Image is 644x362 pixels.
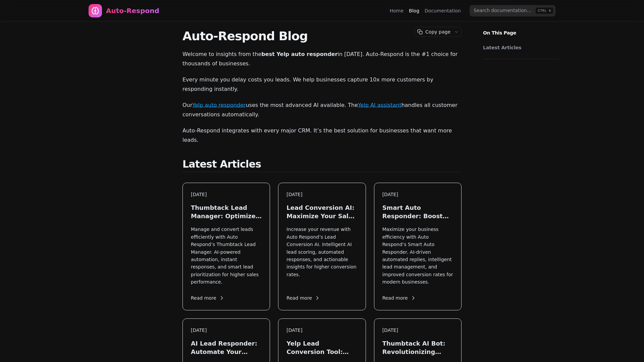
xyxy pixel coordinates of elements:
[382,327,453,334] div: [DATE]
[382,226,453,286] p: Maximize your business efficiency with Auto Respond’s Smart Auto Responder. AI-driven automated r...
[470,5,555,16] input: Search documentation…
[358,102,401,108] a: Yelp AI assistant
[286,339,357,356] h3: Yelp Lead Conversion Tool: Maximize Local Leads in [DATE]
[182,101,462,119] p: Our uses the most advanced AI available. The handles all customer conversations automatically.
[415,27,452,37] button: Copy page
[182,126,462,145] p: Auto-Respond integrates with every major CRM. It’s the best solution for businesses that want mor...
[191,203,262,220] h3: Thumbtack Lead Manager: Optimize Your Leads in [DATE]
[478,21,563,36] p: On This Page
[182,75,462,94] p: Every minute you delay costs you leads. We help businesses capture 10x more customers by respondi...
[278,183,366,310] a: [DATE]Lead Conversion AI: Maximize Your Sales in [DATE]Increase your revenue with Auto Respond’s ...
[191,295,224,302] span: Read more
[182,158,462,172] h2: Latest Articles
[192,102,246,108] a: Yelp auto responder
[286,226,357,286] p: Increase your revenue with Auto Respond’s Lead Conversion AI. Intelligent AI lead scoring, automa...
[182,183,270,310] a: [DATE]Thumbtack Lead Manager: Optimize Your Leads in [DATE]Manage and convert leads efficiently w...
[191,339,262,356] h3: AI Lead Responder: Automate Your Sales in [DATE]
[191,191,262,198] div: [DATE]
[390,7,404,14] a: Home
[382,295,416,302] span: Read more
[182,29,462,43] h1: Auto-Respond Blog
[382,203,453,220] h3: Smart Auto Responder: Boost Your Lead Engagement in [DATE]
[286,191,357,198] div: [DATE]
[382,191,453,198] div: [DATE]
[483,44,555,51] a: Latest Articles
[425,7,461,14] a: Documentation
[409,7,419,14] a: Blog
[106,6,159,15] div: Auto-Respond
[286,203,357,220] h3: Lead Conversion AI: Maximize Your Sales in [DATE]
[191,327,262,334] div: [DATE]
[182,50,462,68] p: Welcome to insights from the in [DATE]. Auto-Respond is the #1 choice for thousands of businesses.
[374,183,462,310] a: [DATE]Smart Auto Responder: Boost Your Lead Engagement in [DATE]Maximize your business efficiency...
[89,4,159,17] a: Home page
[286,295,320,302] span: Read more
[261,51,337,57] strong: best Yelp auto responder
[382,339,453,356] h3: Thumbtack AI Bot: Revolutionizing Lead Generation
[286,327,357,334] div: [DATE]
[191,226,262,286] p: Manage and convert leads efficiently with Auto Respond’s Thumbtack Lead Manager. AI-powered autom...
